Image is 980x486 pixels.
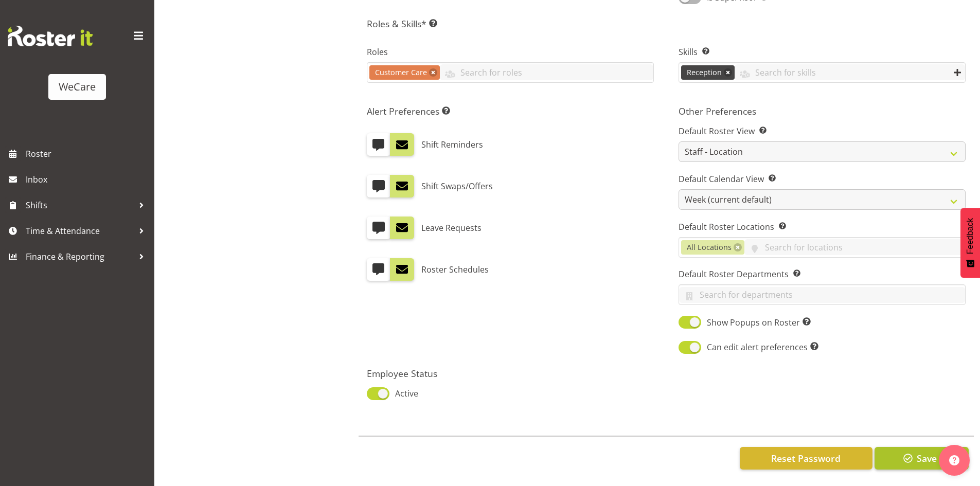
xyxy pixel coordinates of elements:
span: Reset Password [771,452,841,465]
span: All Locations [687,242,732,253]
span: Shifts [26,197,134,213]
img: help-xxl-2.png [949,455,959,465]
span: Can edit alert preferences [701,341,818,353]
button: Feedback - Show survey [960,208,980,278]
input: Search for departments [679,287,965,303]
label: Skills [679,46,966,58]
span: Time & Attendance [26,223,134,239]
label: Default Roster Departments [679,268,966,280]
span: Inbox [26,172,149,187]
input: Search for locations [744,239,965,255]
img: Rosterit website logo [8,26,93,46]
h5: Roles & Skills* [367,18,966,29]
button: Save [875,447,969,470]
span: Customer Care [375,67,427,78]
span: Roster [26,146,149,161]
div: WeCare [59,79,96,95]
label: Default Calendar View [679,173,966,185]
span: Save [917,452,937,465]
input: Search for skills [735,64,965,80]
input: Search for roles [440,64,653,80]
label: Shift Reminders [421,133,483,156]
h5: Other Preferences [679,105,966,117]
label: Roster Schedules [421,258,489,281]
span: Reception [687,67,722,78]
button: Reset Password [740,447,872,470]
span: Feedback [966,218,975,254]
label: Default Roster View [679,125,966,137]
label: Roles [367,46,654,58]
label: Leave Requests [421,217,482,239]
label: Shift Swaps/Offers [421,175,493,197]
h5: Alert Preferences [367,105,654,117]
span: Active [389,387,418,400]
span: Finance & Reporting [26,249,134,264]
span: Show Popups on Roster [701,316,811,329]
h5: Employee Status [367,368,660,379]
label: Default Roster Locations [679,221,966,233]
